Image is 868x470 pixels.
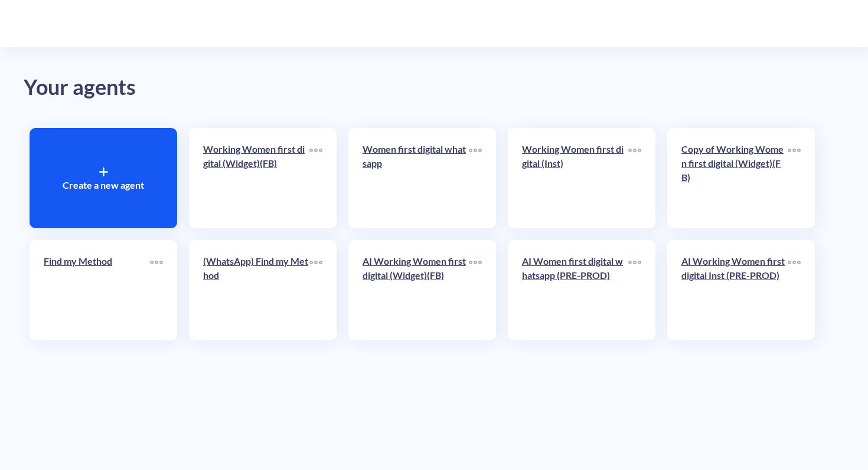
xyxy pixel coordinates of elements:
[24,71,844,104] div: Your agents
[363,142,469,170] p: Women first digital whatsapp
[522,142,628,214] a: Working Women first digital (Inst)
[203,142,309,214] a: Working Women first digital (Widget)(FB)
[203,254,309,282] p: (WhatsApp) Find my Method
[363,254,469,282] p: AI Working Women first digital (Widget)(FB)
[44,254,150,268] p: Find my Method
[363,142,469,214] a: Women first digital whatsapp
[203,254,309,326] a: (WhatsApp) Find my Method
[363,254,469,326] a: AI Working Women first digital (Widget)(FB)
[681,254,788,326] a: AI Working Women first digital Inst (PRE-PROD)
[681,254,788,282] p: AI Working Women first digital Inst (PRE-PROD)
[203,142,309,170] p: Working Women first digital (Widget)(FB)
[522,254,628,326] a: AI Women first digital whatsapp (PRE-PROD)
[44,254,150,326] a: Find my Method
[681,142,788,185] p: Copy of Working Women first digital (Widget)(FB)
[522,142,628,170] p: Working Women first digital (Inst)
[63,178,144,192] p: Create a new agent
[522,254,628,282] p: AI Women first digital whatsapp (PRE-PROD)
[681,142,788,214] a: Copy of Working Women first digital (Widget)(FB)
